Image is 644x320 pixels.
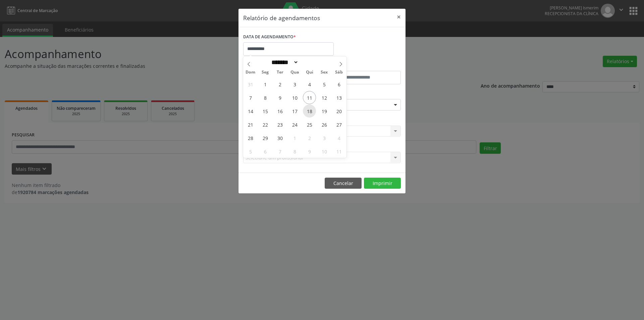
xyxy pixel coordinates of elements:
[288,145,301,158] span: Outubro 8, 2025
[392,9,406,25] button: Close
[273,118,286,131] span: Setembro 23, 2025
[273,145,286,158] span: Outubro 7, 2025
[288,104,301,118] span: Setembro 17, 2025
[244,131,257,144] span: Setembro 28, 2025
[318,104,331,118] span: Setembro 19, 2025
[243,32,296,42] label: DATA DE AGENDAMENTO
[317,70,332,75] span: Sex
[318,118,331,131] span: Setembro 26, 2025
[303,118,316,131] span: Setembro 25, 2025
[244,145,257,158] span: Outubro 5, 2025
[244,78,257,91] span: Agosto 31, 2025
[303,131,316,144] span: Outubro 2, 2025
[332,131,345,144] span: Outubro 4, 2025
[288,78,301,91] span: Setembro 3, 2025
[273,131,286,144] span: Setembro 30, 2025
[325,178,362,189] button: Cancelar
[259,118,272,131] span: Setembro 22, 2025
[318,78,331,91] span: Setembro 5, 2025
[318,131,331,144] span: Outubro 3, 2025
[288,131,301,144] span: Outubro 1, 2025
[273,91,286,104] span: Setembro 9, 2025
[303,91,316,104] span: Setembro 11, 2025
[288,118,301,131] span: Setembro 24, 2025
[303,78,316,91] span: Setembro 4, 2025
[299,59,321,66] input: Year
[259,104,272,118] span: Setembro 15, 2025
[332,118,345,131] span: Setembro 27, 2025
[259,145,272,158] span: Outubro 6, 2025
[259,131,272,144] span: Setembro 29, 2025
[243,13,320,22] h5: Relatório de agendamentos
[332,78,345,91] span: Setembro 6, 2025
[287,70,302,75] span: Qua
[244,91,257,104] span: Setembro 7, 2025
[259,91,272,104] span: Setembro 8, 2025
[244,118,257,131] span: Setembro 21, 2025
[273,78,286,91] span: Setembro 2, 2025
[303,145,316,158] span: Outubro 9, 2025
[332,145,345,158] span: Outubro 11, 2025
[332,104,345,118] span: Setembro 20, 2025
[324,60,401,71] label: ATÉ
[288,91,301,104] span: Setembro 10, 2025
[259,78,272,91] span: Setembro 1, 2025
[332,91,345,104] span: Setembro 13, 2025
[318,91,331,104] span: Setembro 12, 2025
[273,104,286,118] span: Setembro 16, 2025
[273,70,287,75] span: Ter
[243,70,258,75] span: Dom
[318,145,331,158] span: Outubro 10, 2025
[302,70,317,75] span: Qui
[269,59,299,66] select: Month
[332,70,346,75] span: Sáb
[244,104,257,118] span: Setembro 14, 2025
[364,178,401,189] button: Imprimir
[258,70,273,75] span: Seg
[303,104,316,118] span: Setembro 18, 2025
